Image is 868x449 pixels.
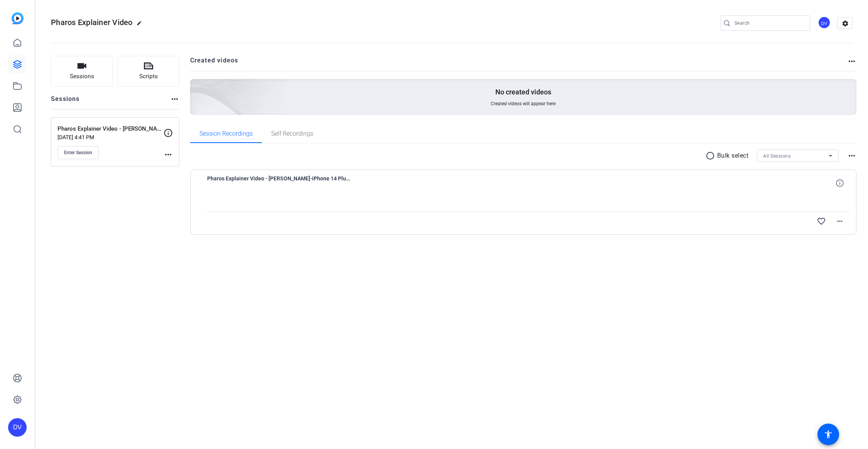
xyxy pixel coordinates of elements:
[835,217,844,226] mat-icon: more_horiz
[817,217,826,226] mat-icon: favorite_border
[51,56,113,87] button: Sessions
[838,18,853,29] mat-icon: settings
[8,418,27,437] div: DV
[190,56,848,71] h2: Created videos
[12,12,24,24] img: blue-gradient.svg
[271,131,313,137] span: Self Recordings
[137,20,146,30] mat-icon: edit
[57,124,164,133] p: Pharos Explainer Video - [PERSON_NAME]
[491,101,556,107] span: Created videos will appear here
[51,18,133,27] span: Pharos Explainer Video
[495,87,551,97] p: No created videos
[170,94,179,104] mat-icon: more_horiz
[207,174,350,192] span: Pharos Explainer Video - [PERSON_NAME]-iPhone 14 Plus-2025-09-09-09-41-44-174-0
[763,153,790,159] span: All Sessions
[717,151,749,160] p: Bulk select
[51,94,80,109] h2: Sessions
[824,430,833,439] mat-icon: accessibility
[57,134,164,140] p: [DATE] 4:41 PM
[118,56,180,87] button: Scripts
[104,3,288,170] img: Creted videos background
[818,16,831,30] ngx-avatar: DTP Video
[70,72,94,81] span: Sessions
[64,150,92,156] span: Enter Session
[706,151,717,160] mat-icon: radio_button_unchecked
[735,18,804,28] input: Search
[847,57,856,66] mat-icon: more_horiz
[57,146,99,159] button: Enter Session
[139,72,158,81] span: Scripts
[164,150,173,159] mat-icon: more_horiz
[818,16,831,29] div: DV
[199,131,253,137] span: Session Recordings
[847,151,856,160] mat-icon: more_horiz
